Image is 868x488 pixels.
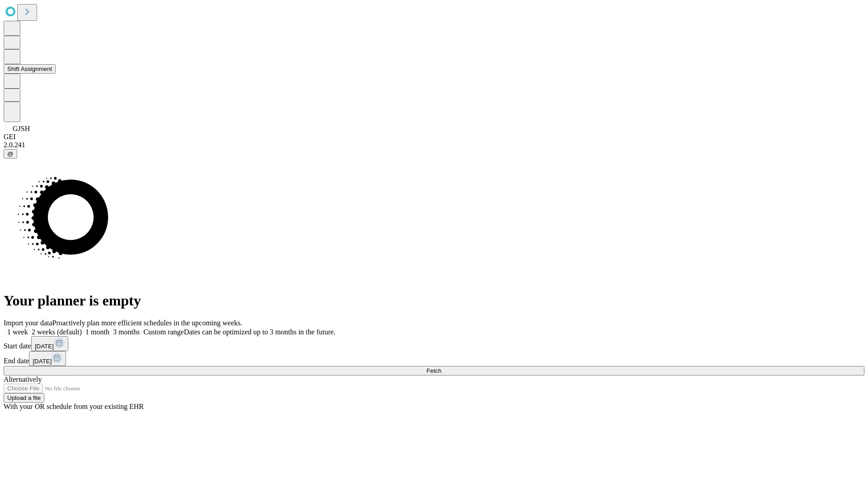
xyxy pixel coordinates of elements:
[4,133,864,141] div: GEI
[7,150,14,157] span: @
[4,403,144,410] span: With your OR schedule from your existing EHR
[4,292,864,309] h1: Your planner is empty
[184,328,335,336] span: Dates can be optimized up to 3 months in the future.
[4,351,864,366] div: End date
[33,358,52,365] span: [DATE]
[13,125,30,132] span: GJSH
[4,64,56,74] button: Shift Assignment
[31,336,68,351] button: [DATE]
[35,343,54,350] span: [DATE]
[4,141,864,149] div: 2.0.241
[426,367,441,374] span: Fetch
[143,328,184,336] span: Custom range
[29,351,66,366] button: [DATE]
[4,149,17,159] button: @
[4,336,864,351] div: Start date
[4,319,52,327] span: Import your data
[4,366,864,375] button: Fetch
[85,328,109,336] span: 1 month
[32,328,82,336] span: 2 weeks (default)
[4,375,42,383] span: Alternatively
[113,328,140,336] span: 3 months
[4,393,44,403] button: Upload a file
[52,319,242,327] span: Proactively plan more efficient schedules in the upcoming weeks.
[7,328,28,336] span: 1 week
